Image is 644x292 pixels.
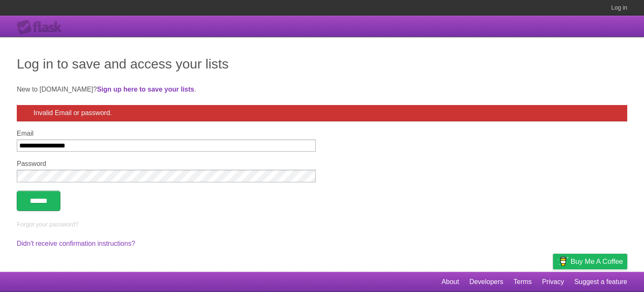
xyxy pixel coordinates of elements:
a: Terms [514,274,532,290]
img: Buy me a coffee [557,254,569,268]
a: Forgot your password? [17,221,78,228]
a: Sign up here to save your lists [97,86,194,93]
a: Developers [469,274,503,290]
div: Flask [17,20,67,35]
label: Password [17,160,316,168]
a: Buy me a coffee [553,254,627,269]
a: Didn't receive confirmation instructions? [17,240,135,247]
div: Invalid Email or password. [17,105,627,121]
a: Suggest a feature [574,274,627,290]
label: Email [17,130,316,137]
h1: Log in to save and access your lists [17,54,627,74]
a: About [441,274,459,290]
span: Buy me a coffee [571,254,623,269]
p: New to [DOMAIN_NAME]? . [17,84,627,95]
a: Privacy [542,274,564,290]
